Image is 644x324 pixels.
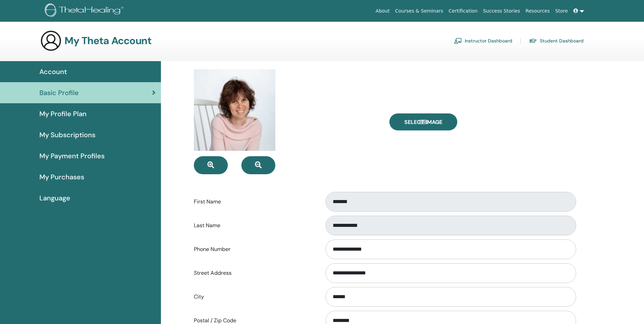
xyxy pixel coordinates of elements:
label: City [189,290,319,303]
label: Last Name [189,219,319,232]
a: Store [553,5,571,17]
a: About [373,5,392,17]
span: Language [39,193,70,203]
a: Success Stories [480,5,523,17]
span: My Subscriptions [39,130,95,140]
span: Select Image [404,119,442,126]
span: Account [39,67,67,77]
span: My Profile Plan [39,109,87,119]
h3: My Theta Account [65,35,151,47]
img: generic-user-icon.jpg [40,30,62,52]
img: chalkboard-teacher.svg [454,38,462,44]
a: Courses & Seminars [392,5,446,17]
a: Certification [446,5,480,17]
span: My Payment Profiles [39,151,105,161]
input: Select Image [419,120,428,124]
a: Instructor Dashboard [454,35,512,46]
label: Phone Number [189,243,319,256]
img: graduation-cap.svg [529,38,537,44]
img: default.jpg [194,69,275,151]
span: Basic Profile [39,88,79,98]
a: Student Dashboard [529,35,584,46]
img: logo.png [45,3,126,19]
span: My Purchases [39,172,84,182]
label: Street Address [189,267,319,280]
label: First Name [189,195,319,208]
a: Resources [523,5,553,17]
